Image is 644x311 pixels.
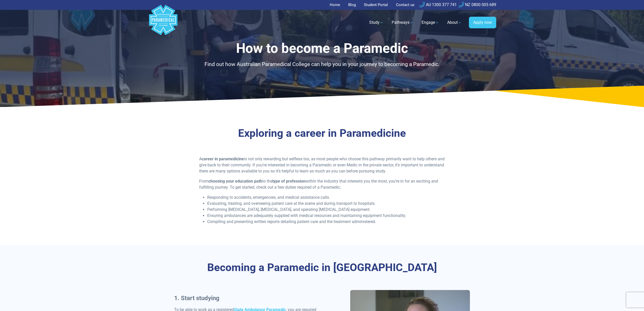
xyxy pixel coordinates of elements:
li: Compiling and presenting written reports detailing patient care and the treatment administered. [207,219,445,225]
h2: Exploring a career in Paramedicine [174,127,470,140]
li: Performing [MEDICAL_DATA], [MEDICAL_DATA], and operating [MEDICAL_DATA] equipment. [207,207,445,213]
a: Apply now [469,17,496,28]
strong: type of profession [272,179,305,184]
a: Australian Paramedical College [148,10,178,35]
li: Evaluating, treating, and overseeing patient care at the scene and during transport to hospitals. [207,201,445,207]
h2: Becoming a Paramedic in [GEOGRAPHIC_DATA] [174,261,470,274]
strong: choosing your education path [209,179,262,184]
a: Study [366,15,387,30]
li: Ensuring ambulances are adequately supplied with medical resources and maintaining equipment func... [207,213,445,219]
h1: How to become a Paramedic [174,40,470,56]
a: Pathways [389,15,417,30]
p: A is not only rewarding but selfless too, as most people who choose this pathway primarily want t... [199,156,445,174]
strong: career in paramedicine [202,157,244,161]
p: Find out how Australian Paramedical College can help you in your journey to becoming a Paramedic. [174,60,470,69]
a: AU 1300 377 741 [420,2,457,7]
a: Engage [419,15,442,30]
p: From to the within the industry that interests you the most, you’re in for an exciting and fulfil... [199,178,445,190]
li: Responding to accidents, emergencies, and medical assistance calls. [207,194,445,201]
strong: 1. Start studying [174,295,219,302]
a: About [444,15,465,30]
a: NZ 0800 005 689 [459,2,496,7]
